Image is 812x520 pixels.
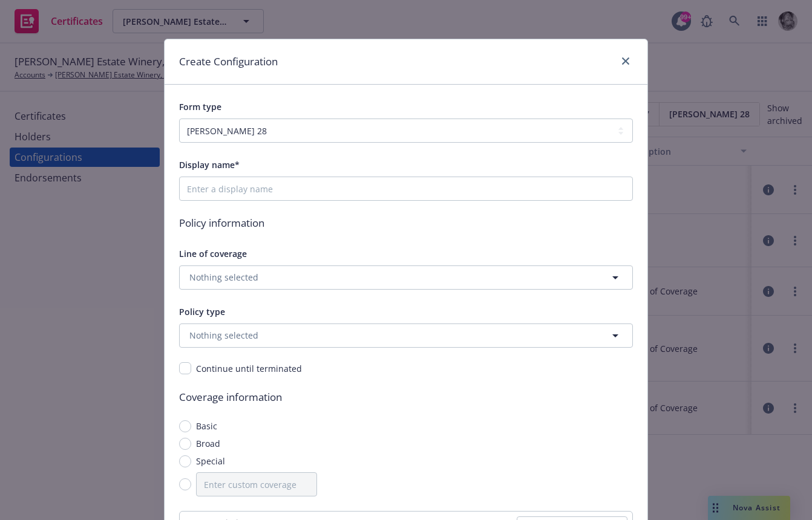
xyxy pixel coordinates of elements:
[618,54,633,68] a: close
[196,420,217,432] span: Basic
[179,438,191,450] input: Broad
[179,420,191,432] input: Basic
[179,159,240,171] span: Display name*
[179,389,633,405] span: Coverage information
[189,271,258,284] span: Nothing selected
[196,455,225,467] span: Special
[179,306,225,317] span: Policy type
[179,323,633,348] button: Nothing selected
[179,177,633,201] input: Enter a display name
[179,248,247,259] span: Line of coverage
[179,215,633,231] span: Policy information
[196,437,220,450] span: Broad
[189,329,258,342] span: Nothing selected
[179,101,221,112] span: Form type
[196,362,302,375] div: Continue until terminated
[179,265,633,290] button: Nothing selected
[179,455,191,467] input: Special
[196,472,317,496] input: Enter custom coverage
[179,54,278,70] h1: Create Configuration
